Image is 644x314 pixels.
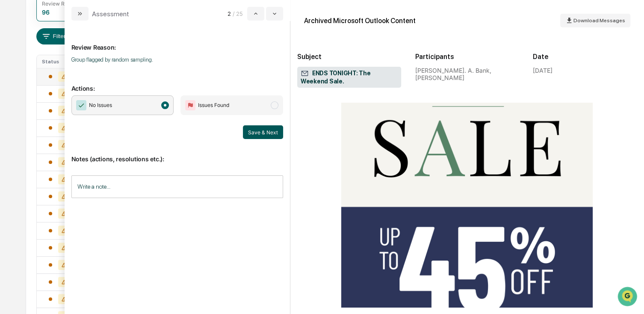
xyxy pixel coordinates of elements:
[301,69,398,86] span: ENDS TONIGHT: The Weekend Sale.
[533,67,552,74] div: [DATE]
[36,28,74,44] button: Filters
[415,53,519,61] h2: Participants
[617,286,640,309] iframe: Open customer support
[17,108,55,116] span: Preclearance
[37,55,82,68] th: Status
[9,125,15,132] div: 🔎
[76,100,86,110] img: Checkmark
[85,145,103,151] span: Pylon
[29,65,140,74] div: Start new chat
[5,121,57,136] a: 🔎Data Lookup
[42,9,50,16] div: 96
[17,124,54,133] span: Data Lookup
[533,53,637,61] h2: Date
[560,14,630,27] button: Download Messages
[62,109,69,116] div: 🗄️
[227,10,231,17] span: 2
[198,101,229,110] span: Issues Found
[71,56,283,63] p: Group flagged by random sampling.
[9,65,24,81] img: 1746055101610-c473b297-6a78-478c-a979-82029cc54cd1
[71,33,283,51] p: Review Reason:
[29,74,108,81] div: We're available if you need us!
[9,109,15,116] div: 🖐️
[5,104,59,120] a: 🖐️Preclearance
[185,100,195,110] img: Flag
[71,145,283,163] p: Notes (actions, resolutions etc.):
[42,0,83,7] div: Review Required
[92,10,129,18] div: Assessment
[304,17,416,25] div: Archived Microsoft Outlook Content
[233,10,245,17] span: / 25
[71,74,283,92] p: Actions:
[573,18,625,24] span: Download Messages
[9,18,156,32] p: How can we help?
[145,68,156,78] button: Start new chat
[415,67,519,81] div: [PERSON_NAME]. A. Bank, [PERSON_NAME]
[297,53,402,61] h2: Subject
[71,108,106,116] span: Attestations
[59,104,109,120] a: 🗄️Attestations
[89,101,112,110] span: No Issues
[60,145,103,151] a: Powered byPylon
[243,125,283,139] button: Save & Next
